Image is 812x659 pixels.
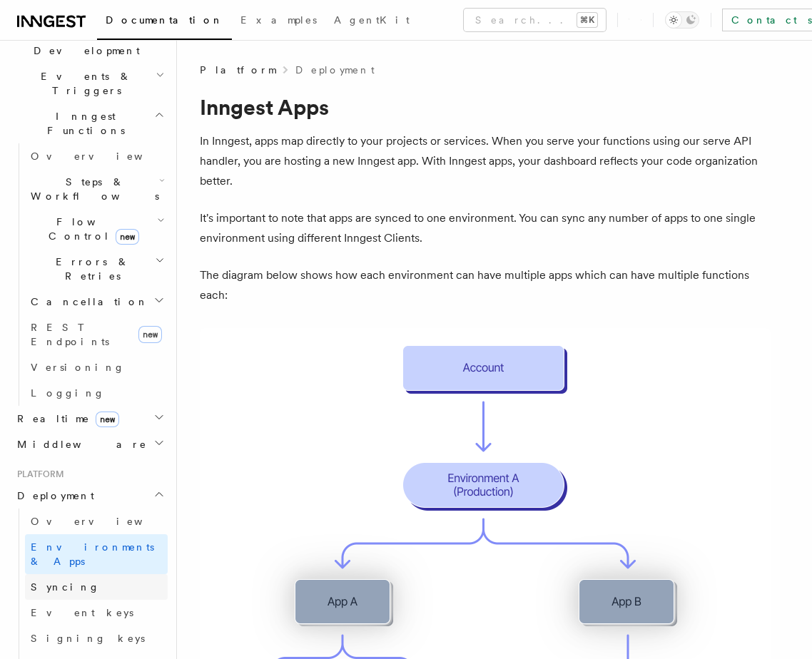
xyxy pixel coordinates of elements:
[11,489,94,503] span: Deployment
[31,387,105,399] span: Logging
[200,131,771,191] p: In Inngest, apps map directly to your projects or services. When you serve your functions using o...
[240,14,317,26] span: Examples
[96,412,119,427] span: new
[31,362,125,373] span: Versioning
[334,14,410,26] span: AgentKit
[25,209,168,249] button: Flow Controlnew
[25,249,168,289] button: Errors & Retries
[577,13,597,27] kbd: ⌘K
[11,24,168,63] button: Local Development
[11,431,168,457] button: Middleware
[25,289,168,315] button: Cancellation
[11,483,168,509] button: Deployment
[31,541,154,567] span: Environments & Apps
[25,169,168,209] button: Steps & Workflows
[11,109,154,138] span: Inngest Functions
[11,406,168,431] button: Realtimenew
[25,574,168,600] a: Syncing
[31,516,178,527] span: Overview
[31,322,109,347] span: REST Endpoints
[11,63,168,103] button: Events & Triggers
[25,175,159,203] span: Steps & Workflows
[25,625,168,651] a: Signing keys
[11,412,119,426] span: Realtime
[25,295,148,309] span: Cancellation
[31,633,145,644] span: Signing keys
[232,4,325,39] a: Examples
[464,9,606,31] button: Search...⌘K
[325,4,418,39] a: AgentKit
[665,11,699,29] button: Toggle dark mode
[31,581,100,593] span: Syncing
[25,509,168,534] a: Overview
[11,469,64,480] span: Platform
[200,208,771,248] p: It's important to note that apps are synced to one environment. You can sync any number of apps t...
[25,534,168,574] a: Environments & Apps
[25,315,168,354] a: REST Endpointsnew
[97,4,232,40] a: Documentation
[106,14,223,26] span: Documentation
[25,215,157,243] span: Flow Control
[11,143,168,406] div: Inngest Functions
[25,380,168,406] a: Logging
[31,607,133,618] span: Event keys
[11,103,168,143] button: Inngest Functions
[138,326,162,343] span: new
[25,354,168,380] a: Versioning
[25,143,168,169] a: Overview
[200,265,771,305] p: The diagram below shows how each environment can have multiple apps which can have multiple funct...
[31,150,178,162] span: Overview
[25,600,168,625] a: Event keys
[11,437,147,451] span: Middleware
[295,63,375,77] a: Deployment
[200,63,275,77] span: Platform
[200,94,771,120] h1: Inngest Apps
[11,69,156,98] span: Events & Triggers
[25,255,155,283] span: Errors & Retries
[116,229,139,245] span: new
[11,29,156,58] span: Local Development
